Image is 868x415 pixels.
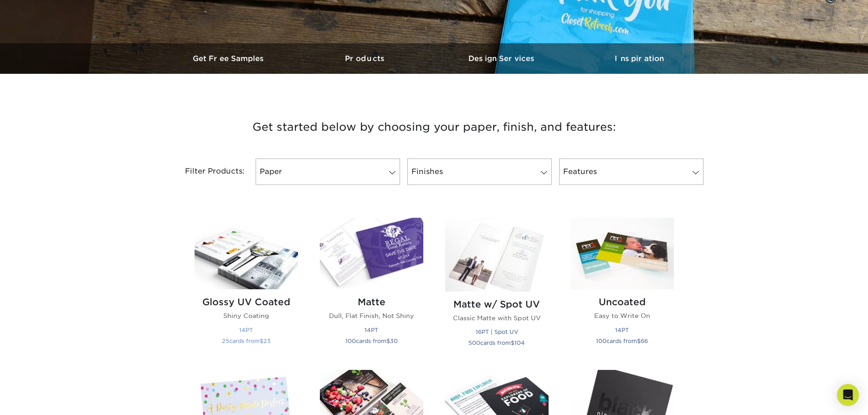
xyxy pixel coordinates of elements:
a: Uncoated Postcards Uncoated Easy to Write On 14PT 100cards from$66 [570,218,674,359]
a: Paper [256,159,400,185]
small: 14PT [615,327,629,333]
span: $ [511,339,514,346]
a: Matte Postcards Matte Dull, Flat Finish, Not Shiny 14PT 100cards from$30 [320,218,423,359]
h2: Glossy UV Coated [195,297,298,307]
small: 16PT | Spot UV [476,328,518,335]
a: Design Services [434,43,571,74]
span: 30 [390,338,398,344]
small: 14PT [365,327,378,333]
div: Open Intercom Messenger [837,384,859,406]
h3: Get Free Samples [161,54,298,63]
span: 104 [514,339,525,346]
span: 25 [222,338,229,344]
small: cards from [596,338,648,344]
a: Get Free Samples [161,43,298,74]
span: $ [386,338,390,344]
a: Inspiration [571,43,708,74]
h2: Matte w/ Spot UV [445,299,549,310]
p: Classic Matte with Spot UV [445,313,549,323]
span: $ [637,338,641,344]
span: 100 [596,338,606,344]
img: Glossy UV Coated Postcards [195,218,298,289]
img: Matte Postcards [320,218,423,289]
a: Matte w/ Spot UV Postcards Matte w/ Spot UV Classic Matte with Spot UV 16PT | Spot UV 500cards fr... [445,218,549,359]
span: 500 [468,339,480,346]
h3: Get started below by choosing your paper, finish, and features: [168,107,701,148]
span: 23 [263,338,271,344]
small: cards from [468,339,525,346]
p: Dull, Flat Finish, Not Shiny [320,311,423,320]
span: $ [260,338,263,344]
h3: Products [298,54,434,63]
p: Easy to Write On [570,311,674,320]
a: Finishes [407,159,552,185]
span: 100 [345,338,356,344]
a: Products [298,43,434,74]
small: 14PT [239,327,253,333]
div: Filter Products: [161,159,252,185]
small: cards from [222,338,271,344]
h3: Design Services [434,54,571,63]
a: Glossy UV Coated Postcards Glossy UV Coated Shiny Coating 14PT 25cards from$23 [195,218,298,359]
a: Features [559,159,704,185]
p: Shiny Coating [195,311,298,320]
span: 66 [641,338,648,344]
h3: Inspiration [571,54,708,63]
h2: Matte [320,297,423,307]
img: Uncoated Postcards [570,218,674,289]
h2: Uncoated [570,297,674,307]
small: cards from [345,338,398,344]
img: Matte w/ Spot UV Postcards [445,218,549,292]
